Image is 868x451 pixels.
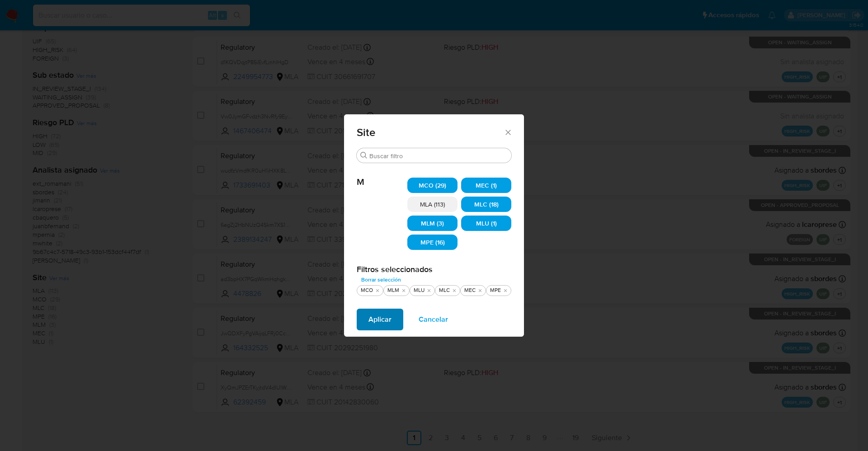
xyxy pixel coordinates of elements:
[420,200,445,209] span: MLA (113)
[407,197,458,212] div: MLA (113)
[357,309,403,330] button: Aplicar
[476,219,497,228] span: MLU (1)
[357,163,407,188] span: M
[369,152,508,160] input: Buscar filtro
[420,238,445,247] span: MPE (16)
[412,287,426,294] div: MLU
[419,310,448,329] span: Cancelar
[419,181,446,190] span: MCO (29)
[407,178,458,193] div: MCO (29)
[359,287,375,294] div: MCO
[357,127,504,138] span: Site
[451,287,458,294] button: quitar MLC
[407,216,458,231] div: MLM (3)
[461,216,511,231] div: MLU (1)
[421,219,444,228] span: MLM (3)
[357,264,511,274] h2: Filtros seleccionados
[462,287,477,294] div: MEC
[476,287,484,294] button: quitar MEC
[502,287,509,294] button: quitar MPE
[461,178,511,193] div: MEC (1)
[361,275,401,284] span: Borrar selección
[368,310,392,329] span: Aplicar
[374,287,381,294] button: quitar MCO
[407,309,460,330] button: Cancelar
[386,287,401,294] div: MLM
[425,287,433,294] button: quitar MLU
[407,235,458,250] div: MPE (16)
[504,128,512,136] button: Cerrar
[357,274,406,285] button: Borrar selección
[474,200,499,209] span: MLC (18)
[400,287,407,294] button: quitar MLM
[360,152,368,159] button: Buscar
[437,287,452,294] div: MLC
[476,181,497,190] span: MEC (1)
[488,287,503,294] div: MPE
[461,197,511,212] div: MLC (18)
